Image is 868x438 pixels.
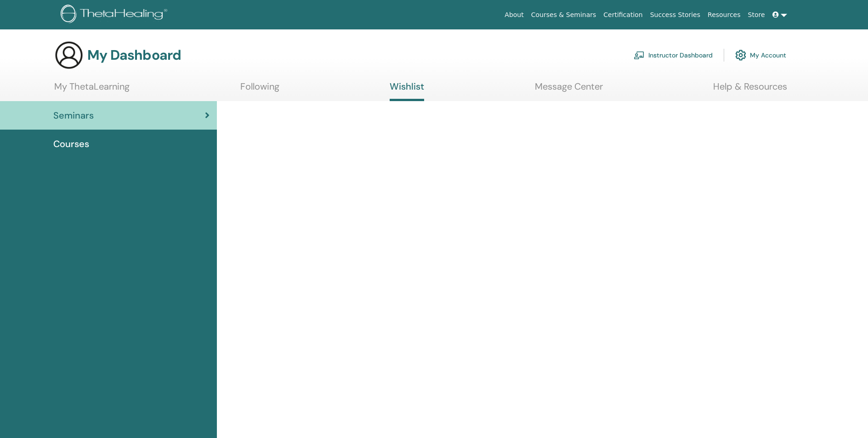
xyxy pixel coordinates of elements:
a: Instructor Dashboard [634,45,713,65]
a: Wishlist [390,81,424,101]
a: Success Stories [647,6,704,23]
h3: My Dashboard [87,47,181,63]
img: cog.svg [735,47,746,63]
a: Following [240,81,279,99]
a: Resources [704,6,744,23]
a: About [501,6,527,23]
a: Courses & Seminars [528,6,600,23]
a: Store [744,6,769,23]
span: Seminars [53,108,94,122]
img: chalkboard-teacher.svg [634,51,645,59]
a: Certification [600,6,646,23]
img: logo.png [61,5,170,25]
img: generic-user-icon.jpg [54,40,84,70]
a: My Account [735,45,786,65]
span: Courses [53,137,89,151]
a: Message Center [535,81,603,99]
a: My ThetaLearning [54,81,130,99]
a: Help & Resources [713,81,787,99]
